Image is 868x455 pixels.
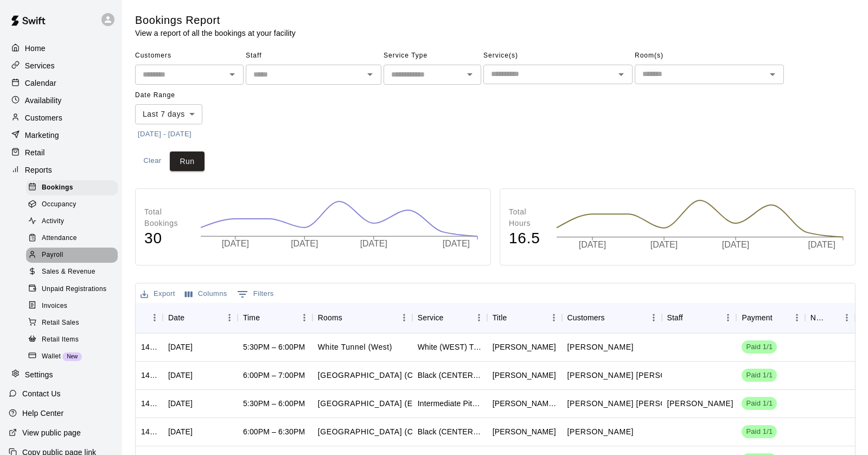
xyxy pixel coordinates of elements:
[412,302,487,333] div: Service
[26,247,122,264] a: Payroll
[168,426,193,437] div: Mon, Sep 08, 2025
[42,233,77,244] span: Attendance
[509,229,545,248] h4: 16.5
[9,40,113,56] a: Home
[141,398,157,409] div: 1406964
[144,206,189,229] p: Total Bookings
[26,196,122,213] a: Occupancy
[808,240,835,249] tspan: [DATE]
[26,214,118,229] div: Activity
[342,310,358,325] button: Sort
[839,309,855,326] button: Menu
[42,351,61,362] span: Wallet
[742,342,777,352] span: Paid 1/1
[26,282,118,297] div: Unpaid Registrations
[9,92,113,109] div: Availability
[243,370,305,381] div: 6:00PM – 7:00PM
[26,213,122,230] a: Activity
[487,302,562,333] div: Title
[507,310,522,325] button: Sort
[493,302,507,333] div: Title
[26,331,122,348] a: Retail Items
[135,28,296,39] p: View a report of all the bookings at your facility
[824,310,839,325] button: Sort
[26,332,118,347] div: Retail Items
[742,302,772,333] div: Payment
[9,127,113,143] div: Marketing
[136,302,163,333] div: ID
[26,264,118,280] div: Sales & Revenue
[138,286,178,302] button: Export
[318,426,435,438] p: Black Tunnel (Center)
[260,310,275,325] button: Sort
[42,318,79,328] span: Retail Sales
[26,314,122,331] a: Retail Sales
[567,426,634,438] p: Collin Faeth
[25,369,53,380] p: Settings
[26,349,118,364] div: WalletNew
[662,302,737,333] div: Staff
[443,310,458,325] button: Sort
[667,398,733,409] p: Cory Ferm
[312,302,412,333] div: Rooms
[135,126,194,143] button: [DATE] - [DATE]
[222,239,249,248] tspan: [DATE]
[135,104,202,124] div: Last 7 days
[493,426,556,437] div: Marcus Faeth
[141,342,157,352] div: 1417790
[635,47,784,65] span: Room(s)
[146,309,163,326] button: Menu
[384,47,481,65] span: Service Type
[742,427,777,437] span: Paid 1/1
[168,398,193,409] div: Wed, Sep 10, 2025
[22,388,61,399] p: Contact Us
[163,302,238,333] div: Date
[646,309,662,326] button: Menu
[135,151,170,172] button: Clear
[418,342,482,352] div: White (WEST) Tunnel Rental
[493,342,556,352] div: Luke Cornelison
[9,144,113,161] a: Retail
[471,309,487,326] button: Menu
[614,67,629,82] button: Open
[170,151,205,172] button: Run
[9,58,113,74] a: Services
[22,427,81,438] p: View public page
[483,47,633,65] span: Service(s)
[418,398,482,409] div: Intermediate Pitching - Baseball
[291,239,318,248] tspan: [DATE]
[42,267,95,277] span: Sales & Revenue
[26,299,118,314] div: Invoices
[789,309,805,326] button: Menu
[9,366,113,383] div: Settings
[22,408,63,419] p: Help Center
[9,75,113,91] div: Calendar
[246,47,381,65] span: Staff
[567,342,634,353] p: Braelynn Cornelison
[720,309,736,326] button: Menu
[9,110,113,126] a: Customers
[25,165,52,175] p: Reports
[221,309,238,326] button: Menu
[238,302,312,333] div: Time
[742,399,777,409] span: Paid 1/1
[62,353,82,359] span: New
[296,309,312,326] button: Menu
[562,302,662,333] div: Customers
[805,302,855,333] div: Notes
[462,67,477,82] button: Open
[722,240,749,249] tspan: [DATE]
[26,230,122,247] a: Attendance
[42,284,106,295] span: Unpaid Registrations
[42,301,67,312] span: Invoices
[567,370,703,381] p: Connor Fraser
[141,310,156,325] button: Sort
[9,162,113,178] a: Reports
[25,130,59,141] p: Marketing
[567,398,703,409] p: Connor Fraser
[26,315,118,331] div: Retail Sales
[42,334,79,345] span: Retail Items
[318,370,435,381] p: Black Tunnel (Center)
